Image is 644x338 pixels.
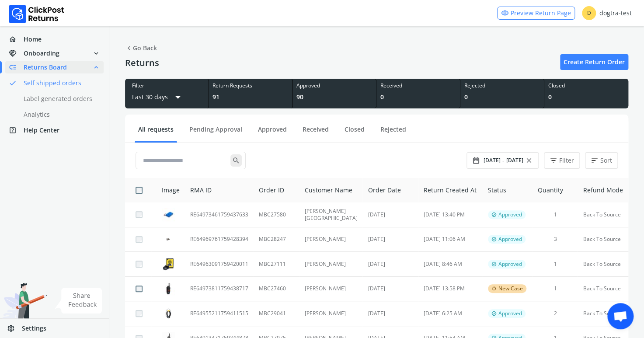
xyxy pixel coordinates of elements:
[299,178,362,202] th: Customer Name
[299,125,332,140] a: Received
[132,89,184,105] button: Last 30 daysarrow_drop_down
[498,310,522,317] span: Approved
[254,202,299,227] td: MBC27580
[418,178,483,202] th: Return Created At
[506,157,523,164] span: [DATE]
[497,7,575,20] a: visibilityPreview Return Page
[464,82,540,89] div: Rejected
[578,178,628,202] th: Refund Mode
[5,77,114,89] a: doneSelf shipped orders
[362,276,418,301] td: [DATE]
[299,252,362,277] td: [PERSON_NAME]
[24,126,59,135] span: Help Center
[533,252,578,277] td: 1
[24,63,67,72] span: Returns Board
[362,202,418,227] td: [DATE]
[498,261,522,268] span: Approved
[171,89,184,105] span: arrow_drop_down
[5,124,104,136] a: help_centerHelp Center
[5,93,114,105] a: Label generated orders
[299,202,362,227] td: [PERSON_NAME] [GEOGRAPHIC_DATA]
[525,154,533,167] span: close
[9,33,24,45] span: home
[9,77,17,89] span: done
[559,156,574,165] span: Filter
[362,252,418,277] td: [DATE]
[125,42,133,54] span: chevron_left
[498,285,523,292] span: New Case
[254,276,299,301] td: MBC27460
[418,202,483,227] td: [DATE] 13:40 PM
[24,49,59,58] span: Onboarding
[254,227,299,252] td: MBC28247
[162,282,175,295] img: row_image
[125,58,159,68] h4: Returns
[92,47,100,59] span: expand_more
[299,301,362,326] td: [PERSON_NAME]
[299,276,362,301] td: [PERSON_NAME]
[483,178,533,202] th: Status
[132,82,202,89] div: Filter
[162,208,175,221] img: row_image
[185,276,254,301] td: RE64973811759438717
[533,301,578,326] td: 2
[254,125,290,140] a: Approved
[186,125,246,140] a: Pending Approval
[491,261,497,268] span: verified
[585,152,618,169] button: sortSort
[578,202,628,227] td: Back To Source
[362,227,418,252] td: [DATE]
[254,178,299,202] th: Order ID
[362,178,418,202] th: Order Date
[548,93,625,101] div: 0
[296,82,373,89] div: Approved
[377,125,410,140] a: Rejected
[5,33,104,45] a: homeHome
[9,61,24,73] span: low_priority
[533,276,578,301] td: 1
[185,252,254,277] td: RE64963091759420011
[341,125,368,140] a: Closed
[380,82,456,89] div: Received
[491,236,497,243] span: verified
[162,258,175,271] img: row_image
[162,233,175,246] img: row_image
[591,154,599,167] span: sort
[185,202,254,227] td: RE64973461759437633
[464,93,540,101] div: 0
[362,301,418,326] td: [DATE]
[5,108,114,121] a: Analytics
[550,154,557,167] span: filter_list
[299,227,362,252] td: [PERSON_NAME]
[472,154,480,167] span: date_range
[491,285,497,292] span: rotate_left
[578,301,628,326] td: Back To Source
[498,236,522,243] span: Approved
[9,5,64,23] img: Logo
[185,178,254,202] th: RMA ID
[212,82,289,89] div: Return Requests
[22,324,46,333] span: Settings
[502,156,505,165] span: -
[162,307,175,320] img: row_image
[125,42,157,54] span: Go Back
[212,93,289,101] div: 91
[296,93,373,101] div: 90
[582,6,596,20] span: D
[55,288,102,314] img: share feedback
[254,252,299,277] td: MBC27111
[498,211,522,218] span: Approved
[9,124,24,136] span: help_center
[501,7,509,19] span: visibility
[418,227,483,252] td: [DATE] 11:06 AM
[533,227,578,252] td: 3
[230,154,242,167] span: search
[418,276,483,301] td: [DATE] 13:58 PM
[578,276,628,301] td: Back To Source
[151,178,185,202] th: Image
[491,310,497,317] span: verified
[578,227,628,252] td: Back To Source
[484,157,501,164] span: [DATE]
[607,303,634,329] div: Open chat
[418,301,483,326] td: [DATE] 6:25 AM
